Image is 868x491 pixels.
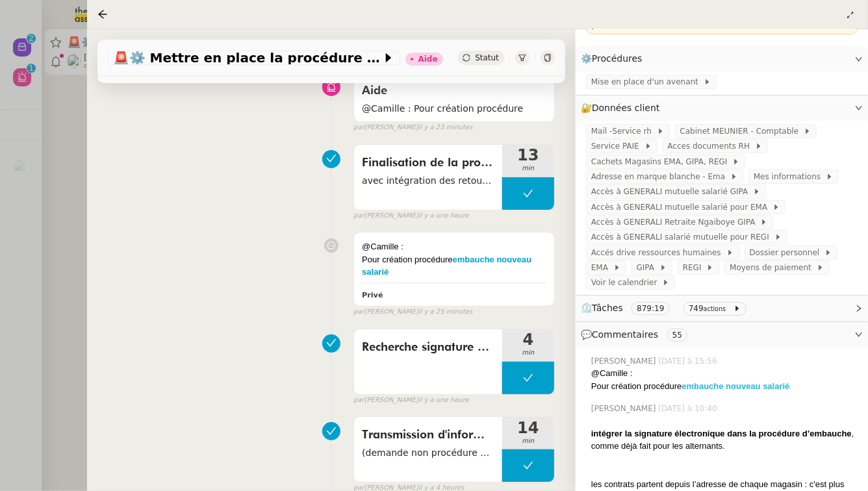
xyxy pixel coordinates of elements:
[362,338,494,357] span: Recherche signature SignRequest
[353,395,469,406] small: [PERSON_NAME]
[591,155,732,168] span: Cachets Magasins EMA, GIPA, REGI
[750,246,825,259] span: Dossier personnel
[418,210,469,221] span: il y a une heure
[591,429,852,438] strong: intégrer la signature électronique dans la procédure d’embauche
[353,395,364,406] span: par
[592,329,658,340] span: Commentaires
[591,170,730,183] span: Adresse en marque blanche - Ema
[362,85,387,97] span: Aide
[502,420,554,436] span: 14
[591,355,659,367] span: [PERSON_NAME]
[502,163,554,174] span: min
[362,240,546,253] div: @Camille :
[592,53,643,64] span: Procédures
[730,261,816,274] span: Moyens de paiement
[581,303,752,313] span: ⏲️
[576,322,868,347] div: 💬Commentaires 55
[576,296,868,321] div: ⏲️Tâches 879:19 749actions
[502,147,554,163] span: 13
[591,75,704,88] span: Mise en place d'un avenant
[581,101,665,116] span: 🔐
[502,347,554,359] span: min
[704,305,726,312] small: actions
[667,329,687,342] nz-tag: 55
[591,261,613,274] span: EMA
[659,355,720,367] span: [DATE] à 15:56
[689,304,704,313] span: 749
[353,210,364,221] span: par
[475,53,499,62] span: Statut
[592,103,660,113] span: Données client
[502,332,554,347] span: 4
[592,303,623,313] span: Tâches
[632,302,669,315] nz-tag: 879:19
[668,140,755,153] span: Acces documents RH
[591,246,726,259] span: Accés drive ressources humaines
[353,307,364,318] span: par
[362,291,383,299] b: Privé
[353,122,364,133] span: par
[418,307,473,318] span: il y a 25 minutes
[683,261,706,274] span: REGI
[591,185,753,198] span: Accès à GENERALI mutuelle salarié GIPA
[591,276,662,289] span: Voir le calendrier
[576,46,868,71] div: ⚙️Procédures
[680,125,804,138] span: Cabinet MEUNIER - Comptable
[581,329,693,340] span: 💬
[591,216,760,229] span: Accès à GENERALI Retraite Ngaiboye GIPA
[362,153,494,173] span: Finalisation de la procédure
[591,231,774,244] span: Accès à GENERALI salarié mutuelle pour REGI
[418,395,469,406] span: il y a une heure
[113,51,382,64] span: ⚙️ Mettre en place la procédure d'embauche
[353,307,472,318] small: [PERSON_NAME]
[591,201,772,214] span: Accès à GENERALI mutuelle salarié pour EMA
[362,173,494,188] span: avec intégration des retours réunion
[362,253,546,279] div: Pour création procédure
[591,427,858,453] div: , comme déjà fait pour les alternants.
[362,101,546,116] span: @Camille : Pour création procédure
[591,380,858,393] div: Pour création procédure
[362,446,494,460] span: (demande non procédure d'embauche)
[682,381,789,391] a: embauche nouveau salarié
[591,125,657,138] span: Mail -Service rh
[576,95,868,121] div: 🔐Données client
[353,210,469,221] small: [PERSON_NAME]
[113,50,129,66] span: 🚨
[591,403,659,414] span: [PERSON_NAME]
[637,261,659,274] span: GIPA
[353,122,472,133] small: [PERSON_NAME]
[591,140,645,153] span: Service PAIE
[754,170,826,183] span: Mes informations
[659,403,720,414] span: [DATE] à 10:40
[502,436,554,447] span: min
[581,51,648,66] span: ⚙️
[591,367,858,380] div: @Camille :
[362,425,494,445] span: Transmission d'informations pour demande document de sortie
[418,55,438,63] div: Aide
[418,122,473,133] span: il y a 23 minutes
